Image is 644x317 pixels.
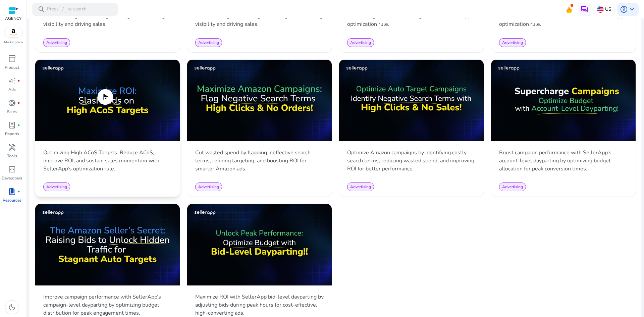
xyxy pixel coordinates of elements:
[195,293,324,317] p: Maximize ROI with SellerApp bid-level dayparting by adjusting bids during peak hours for cost-eff...
[187,60,332,141] img: sddefault.jpg
[350,40,371,45] span: Advertising
[502,184,523,190] span: Advertising
[35,60,180,141] img: sddefault.jpg
[17,102,20,104] span: fiber_manual_record
[5,15,21,21] p: AGENCY
[198,184,219,190] span: Advertising
[8,165,16,173] span: code_blocks
[8,99,16,107] span: donut_small
[187,204,332,285] img: sddefault.jpg
[17,124,20,126] span: fiber_manual_record
[4,40,23,45] p: Marketplace
[8,55,16,63] span: inventory_2
[8,188,16,196] span: book_4
[7,153,17,159] p: Tools
[3,197,21,203] p: Resources
[195,149,324,173] p: Cut wasted spend by flagging ineffective search terms, refining targeting, and boosting ROI for s...
[491,60,636,141] img: sddefault.jpg
[47,6,87,13] p: Press to search
[7,109,17,115] p: Sales
[628,5,636,13] span: keyboard_arrow_down
[597,6,604,13] img: us.svg
[4,27,22,37] img: amazon.svg
[5,131,19,137] p: Reports
[8,77,16,85] span: campaign
[8,87,16,93] p: Ads
[46,184,67,190] span: Advertising
[43,149,172,173] p: Optimizing High ACoS Targets: Reduce ACoS, improve ROI, and sustain sales momentum with SellerApp...
[46,40,67,45] span: Advertising
[60,6,66,13] span: /
[605,3,611,15] p: US
[5,64,19,70] p: Product
[17,80,20,82] span: fiber_manual_record
[35,204,180,285] img: sddefault.jpg
[8,121,16,129] span: lab_profile
[43,293,172,317] p: Improve campaign performance with SellerApp’s campaign-level dayparting by optimizing budget dist...
[198,40,219,45] span: Advertising
[8,143,16,151] span: handyman
[8,303,16,311] span: dark_mode
[350,184,371,190] span: Advertising
[38,5,46,13] span: search
[347,149,476,173] p: Optimize Amazon campaigns by identifying costly search terms, reducing wasted spend, and improvin...
[620,5,628,13] span: account_circle
[17,190,20,193] span: fiber_manual_record
[2,175,22,181] p: Developers
[96,88,115,106] span: play_circle
[499,149,628,173] p: Boost campaign performance with SellerApp’s account-level dayparting by optimizing budget allocat...
[339,60,484,141] img: sddefault.jpg
[502,40,523,45] span: Advertising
